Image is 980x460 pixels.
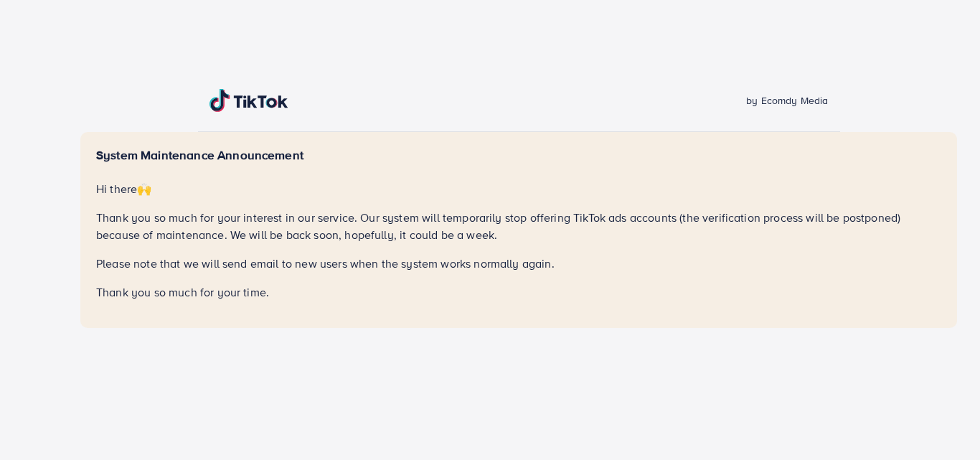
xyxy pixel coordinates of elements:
[96,255,941,272] p: Please note that we will send email to new users when the system works normally again.
[96,209,941,243] p: Thank you so much for your interest in our service. Our system will temporarily stop offering Tik...
[96,180,941,197] p: Hi there
[96,283,941,301] p: Thank you so much for your time.
[746,93,828,108] span: by Ecomdy Media
[96,148,941,163] h5: System Maintenance Announcement
[137,181,151,197] span: 🙌
[209,89,288,112] img: TikTok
